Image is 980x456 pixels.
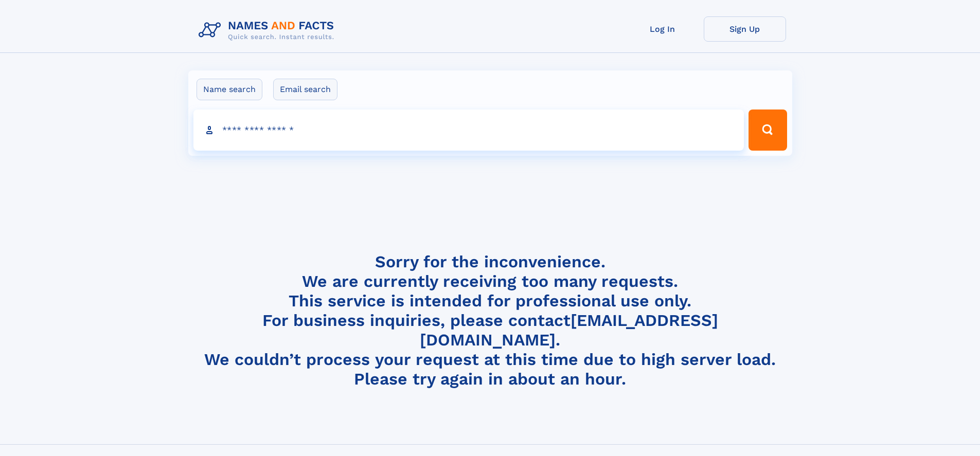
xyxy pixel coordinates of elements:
[197,79,262,100] label: Name search
[704,16,786,42] a: Sign Up
[621,16,704,42] a: Log In
[273,79,337,100] label: Email search
[193,110,744,151] input: search input
[194,252,786,389] h4: Sorry for the inconvenience. We are currently receiving too many requests. This service is intend...
[194,16,343,44] img: Logo Names and Facts
[749,110,787,151] button: Search Button
[420,311,718,350] a: [EMAIL_ADDRESS][DOMAIN_NAME]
